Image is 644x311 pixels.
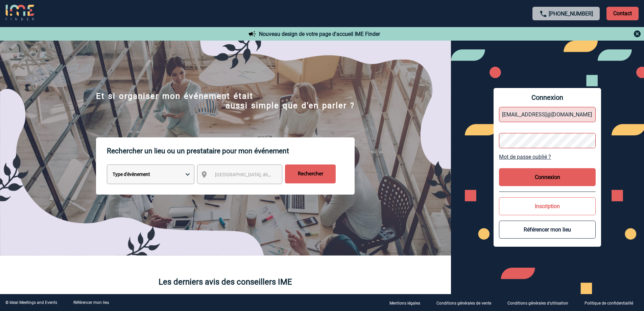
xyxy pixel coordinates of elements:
[585,301,633,306] p: Politique de confidentialité
[389,301,420,306] p: Mentions légales
[107,137,355,164] p: Rechercher un lieu ou un prestataire pour mon événement
[507,301,568,306] p: Conditions générales d'utilisation
[431,299,502,306] a: Conditions générales de vente
[499,168,596,186] button: Connexion
[502,299,579,306] a: Conditions générales d'utilisation
[499,93,596,102] span: Connexion
[499,197,596,215] button: Inscription
[285,164,336,183] input: Rechercher
[73,300,109,305] a: Référencer mon lieu
[215,172,309,177] span: [GEOGRAPHIC_DATA], département, région...
[606,7,639,20] p: Contact
[499,107,596,122] input: Identifiant ou mot de passe incorrect
[384,299,431,306] a: Mentions légales
[436,301,491,306] p: Conditions générales de vente
[549,10,593,17] a: [PHONE_NUMBER]
[499,154,596,160] a: Mot de passe oublié ?
[499,221,596,239] button: Référencer mon lieu
[539,10,547,18] img: call-24-px.png
[5,300,57,305] div: © Ideal Meetings and Events
[579,299,644,306] a: Politique de confidentialité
